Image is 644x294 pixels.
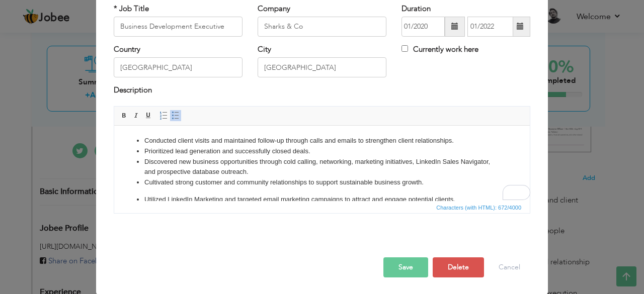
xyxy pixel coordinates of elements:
p: Utilized LinkedIn Marketing and targeted email marketing campaigns to attract and engage potentia... [30,69,385,79]
a: Insert/Remove Bulleted List [170,110,181,121]
label: City [258,44,271,55]
label: Company [258,4,290,14]
input: From [401,17,445,37]
label: Duration [401,4,431,14]
input: Currently work here [401,45,408,52]
a: Underline [143,110,154,121]
label: * Job Title [114,4,149,14]
li: Conducted client visits and maintained follow-up through calls and emails to strengthen client re... [30,10,385,21]
body: To enrich screen reader interactions, please activate Accessibility in Grammarly extension settings [10,10,406,96]
input: Present [467,17,513,37]
label: Country [114,44,140,55]
li: Cultivated strong customer and community relationships to support sustainable business growth. [30,52,385,62]
a: Italic [131,110,142,121]
iframe: Rich Text Editor, workEditor [114,126,530,201]
div: Statistics [434,203,524,212]
button: Cancel [489,257,530,277]
a: Bold [119,110,130,121]
label: Description [114,85,152,95]
li: Prioritized lead generation and successfully closed deals. [30,21,385,31]
button: Delete [433,257,484,277]
label: Currently work here [401,44,478,55]
li: Discovered new business opportunities through cold calling, networking, marketing initiatives, Li... [30,31,385,52]
a: Insert/Remove Numbered List [158,110,169,121]
button: Save [383,257,428,277]
span: Characters (with HTML): 672/4000 [434,203,523,212]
